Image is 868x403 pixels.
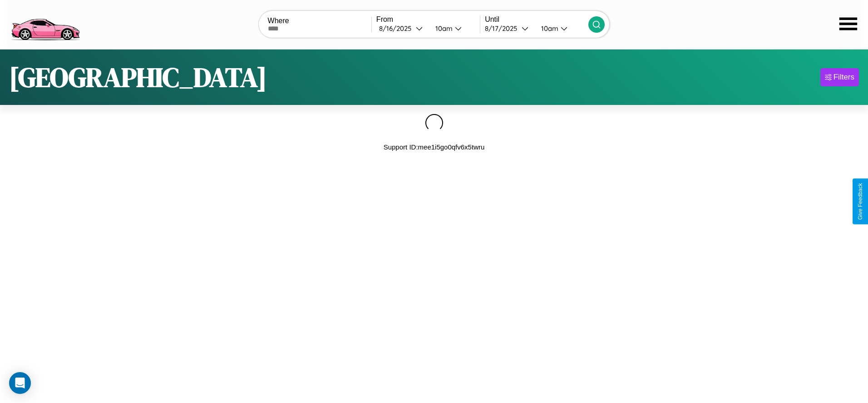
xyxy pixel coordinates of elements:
button: 10am [534,24,588,33]
img: logo [7,5,84,43]
div: 8 / 16 / 2025 [379,24,416,33]
label: Until [485,15,588,24]
button: 8/16/2025 [376,24,428,33]
div: Filters [833,73,854,82]
label: From [376,15,480,24]
div: 10am [431,24,455,33]
div: 10am [537,24,561,33]
div: 8 / 17 / 2025 [485,24,522,33]
div: Give Feedback [857,183,863,220]
div: Open Intercom Messenger [9,372,31,394]
button: Filters [820,68,859,86]
h1: [GEOGRAPHIC_DATA] [9,59,267,96]
p: Support ID: mee1i5go0qfv6x5twru [384,141,485,153]
label: Where [268,17,371,25]
button: 10am [428,24,480,33]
